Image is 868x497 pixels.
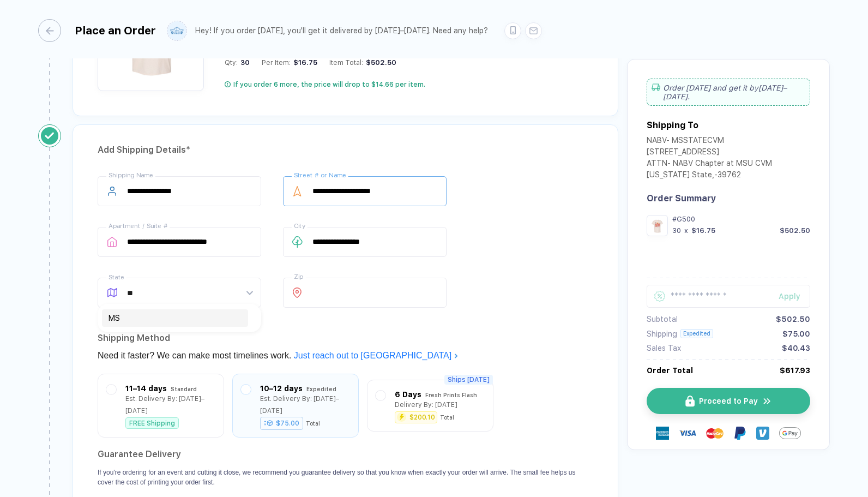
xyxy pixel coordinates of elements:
span: Proceed to Pay [699,397,758,405]
div: 10–12 days [260,382,303,394]
div: Shipping Method [98,330,593,347]
div: Est. Delivery By: [DATE]–[DATE] [260,393,350,417]
div: Order Total [647,366,693,375]
div: MS [108,312,242,324]
div: 30 [672,226,681,235]
div: 11–14 days StandardEst. Delivery By: [DATE]–[DATE]FREE Shipping [106,382,215,429]
div: Hey! If you order [DATE], you'll get it delivered by [DATE]–[DATE]. Need any help? [195,26,488,35]
div: 10–12 days ExpeditedEst. Delivery By: [DATE]–[DATE]$75.00Total [241,382,350,429]
img: icon [762,396,772,406]
img: visa [679,424,696,442]
div: [US_STATE] State , - 39762 [647,170,772,182]
div: 6 Days [395,388,421,400]
div: $16.75 [691,226,715,235]
div: MS [102,309,248,327]
div: Place an Order [75,24,156,37]
div: Delivery By: [DATE] [395,399,457,411]
div: Add Shipping Details [98,141,593,159]
span: Ships [DATE] [444,375,493,385]
div: $40.43 [782,344,810,352]
div: Apply [779,292,810,301]
div: x [683,226,689,235]
div: #G500 [672,215,810,223]
img: Venmo [756,427,769,440]
div: $617.93 [780,366,810,375]
div: $200.10 [409,414,435,421]
div: 11–14 days [125,382,167,394]
div: FREE Shipping [125,417,179,429]
img: master-card [706,424,724,442]
p: If you're ordering for an event and cutting it close, we recommend you guarantee delivery so that... [98,468,593,487]
div: Expedited [306,383,336,395]
div: Total [440,414,454,421]
div: Sales Tax [647,344,681,352]
div: 6 Days Fresh Prints FlashDelivery By: [DATE]$200.10Total [376,388,485,423]
div: $502.50 [776,315,810,324]
div: Expedited [680,329,713,338]
span: 30 [238,58,250,67]
div: Fresh Prints Flash [425,389,477,401]
div: Item Total: [329,58,396,67]
div: Shipping To [647,120,698,130]
div: Total [306,420,320,427]
img: user profile [167,21,186,40]
img: icon [685,396,695,407]
h2: Guarantee Delivery [98,446,593,463]
div: Order Summary [647,193,810,203]
div: NABV- MSSTATECVM [647,136,772,147]
button: Apply [765,285,810,308]
div: Order [DATE] and get it by [DATE]–[DATE] . [647,79,810,106]
div: $75.00 [260,417,303,430]
img: express [656,427,669,440]
div: $502.50 [363,58,396,67]
img: e2753acb-2ae3-460e-98f6-62cfc5ead801_nt_front_1757706366771.jpg [649,218,665,233]
div: Qty: [225,58,250,67]
div: Standard [171,383,197,395]
img: GPay [779,422,801,444]
div: [STREET_ADDRESS] [647,147,772,159]
div: Need it faster? We can make most timelines work. [98,347,593,364]
div: $16.75 [291,58,317,67]
div: If you order 6 more, the price will drop to $14.66 per item. [233,80,425,89]
button: iconProceed to Payicon [647,388,810,414]
div: Shipping [647,330,677,338]
div: Subtotal [647,315,678,324]
img: Paypal [733,427,746,440]
div: Per Item: [262,58,317,67]
div: Est. Delivery By: [DATE]–[DATE] [125,393,215,417]
div: ATTN- NABV Chapter at MSU CVM [647,159,772,170]
div: $502.50 [780,226,810,235]
a: Just reach out to [GEOGRAPHIC_DATA] [294,351,459,360]
div: $75.00 [782,330,810,338]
